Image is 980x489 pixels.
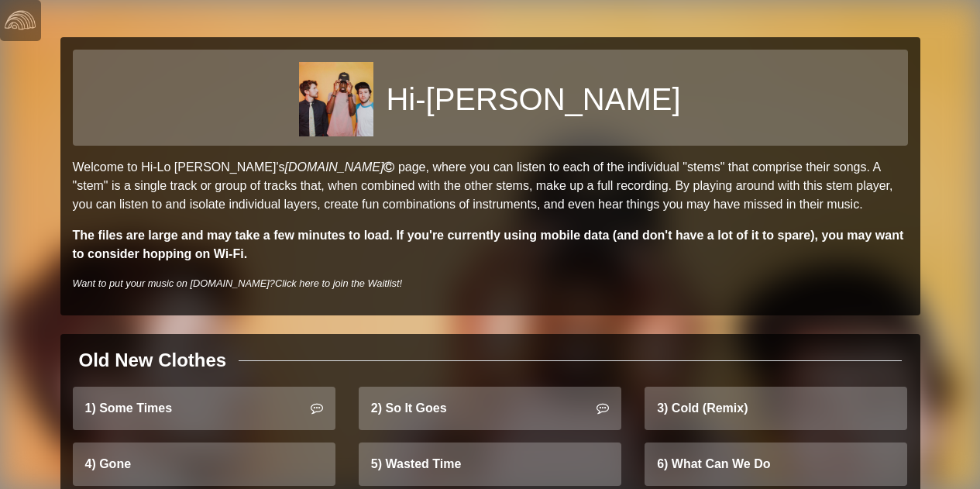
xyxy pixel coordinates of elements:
[73,387,335,430] a: 1) Some Times
[79,346,227,374] div: Old New Clothes
[645,387,907,430] a: 3) Cold (Remix)
[359,443,621,486] a: 5) Wasted Time
[73,277,403,289] i: Want to put your music on [DOMAIN_NAME]?
[386,81,680,118] h1: Hi-[PERSON_NAME]
[359,387,621,430] a: 2) So It Goes
[299,62,373,136] img: 136819da517469f2e843dcfe7ed5ee8c5ab0a88b48c0f70b388b3901ea1a87f3.jpg
[645,443,907,486] a: 6) What Can We Do
[73,158,908,214] p: Welcome to Hi-Lo [PERSON_NAME]'s page, where you can listen to each of the individual "stems" tha...
[73,229,904,260] strong: The files are large and may take a few minutes to load. If you're currently using mobile data (an...
[275,277,402,289] a: Click here to join the Waitlist!
[5,5,36,36] img: logo-white-4c48a5e4bebecaebe01ca5a9d34031cfd3d4ef9ae749242e8c4bf12ef99f53e8.png
[284,160,397,174] a: [DOMAIN_NAME]
[73,443,335,486] a: 4) Gone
